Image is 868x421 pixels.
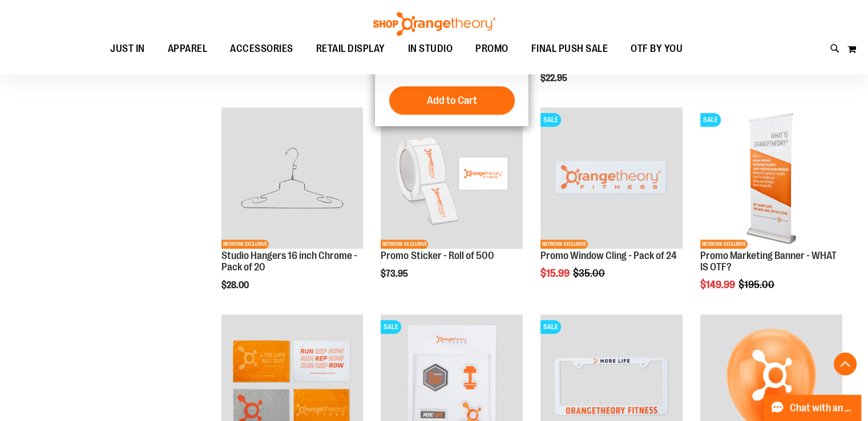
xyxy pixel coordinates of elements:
a: JUST IN [99,36,156,62]
a: Promo Marketing Banner - WHAT IS OTF? [700,250,837,273]
img: Product image for WHAT IS OTF? MARKETING BANNER [700,107,842,249]
span: $73.95 [381,269,410,279]
a: IN STUDIO [397,36,465,62]
button: Add to Cart [389,86,515,115]
a: Promo Sticker - Roll of 500NETWORK EXCLUSIVE [381,107,523,251]
span: Chat with an Expert [790,403,854,414]
span: IN STUDIO [408,36,453,62]
img: Promo Sticker - Roll of 500 [381,107,523,249]
a: Studio Hangers 16 inch Chrome - Pack of 20 [221,250,357,273]
span: NETWORK EXCLUSIVE [381,240,428,249]
a: Product image for WHAT IS OTF? MARKETING BANNERSALENETWORK EXCLUSIVE [700,107,842,251]
span: PROMO [475,36,508,62]
span: SALE [540,320,561,334]
div: product [375,102,528,309]
span: RETAIL DISPLAY [316,36,385,62]
div: product [695,102,848,319]
span: $28.00 [221,280,251,290]
img: Shop Orangetheory [372,12,497,36]
a: RETAIL DISPLAY [305,36,397,62]
div: product [535,102,688,309]
span: NETWORK EXCLUSIVE [700,240,748,249]
span: Add to Cart [427,94,477,107]
span: $35.00 [573,268,607,279]
span: ACCESSORIES [230,36,293,62]
span: JUST IN [110,36,145,62]
span: $22.95 [540,73,569,83]
a: Promo Sticker - Roll of 500 [381,250,494,261]
span: $15.99 [540,268,571,279]
a: OTF BY YOU [619,36,694,62]
span: NETWORK EXCLUSIVE [540,240,588,249]
img: Studio Hangers 16 inch Chrome - Pack of 20 [221,107,364,249]
a: FINAL PUSH SALE [520,36,620,62]
button: Back To Top [834,353,857,375]
span: SALE [381,320,401,334]
span: SALE [700,113,721,127]
span: NETWORK EXCLUSIVE [221,240,269,249]
a: Promo Window Cling - Pack of 24 [540,250,677,261]
img: Product image for Window Cling Orange - Pack of 24 [540,107,683,249]
span: $149.99 [700,279,737,290]
span: APPAREL [168,36,208,62]
span: $195.00 [738,279,776,290]
span: OTF BY YOU [631,36,683,62]
a: ACCESSORIES [219,36,305,62]
button: Chat with an Expert [764,395,862,421]
a: Studio Hangers 16 inch Chrome - Pack of 20NETWORK EXCLUSIVE [221,107,364,251]
a: PROMO [464,36,520,62]
div: product [216,102,369,319]
a: Product image for Window Cling Orange - Pack of 24SALENETWORK EXCLUSIVE [540,107,683,251]
span: SALE [540,113,561,127]
a: APPAREL [156,36,219,62]
span: FINAL PUSH SALE [531,36,608,62]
